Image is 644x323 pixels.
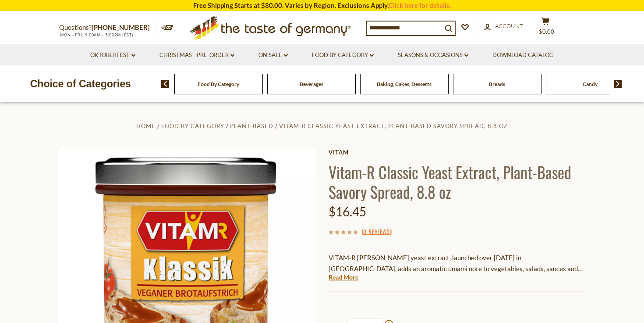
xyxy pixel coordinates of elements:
[161,80,170,88] img: previous arrow
[136,122,156,129] a: Home
[230,122,273,129] a: Plant-Based
[363,227,390,237] a: 0 Reviews
[614,80,622,88] img: next arrow
[92,23,150,31] a: [PHONE_NUMBER]
[59,22,156,33] p: Questions?
[329,162,585,201] h1: Vitam-R Classic Yeast Extract, Plant-Based Savory Spread, 8.8 oz
[198,81,239,87] a: Food By Category
[539,28,554,35] span: $0.00
[312,50,374,60] a: Food By Category
[492,50,554,60] a: Download Catalog
[398,50,468,60] a: Seasons & Occasions
[329,204,366,219] span: $16.45
[583,81,598,87] a: Candy
[532,17,559,39] button: $0.00
[495,22,523,29] span: Account
[361,227,392,236] span: ( )
[300,81,323,87] a: Beverages
[329,252,585,274] p: VITAM-R [PERSON_NAME] yeast extract, launched over [DATE] in [GEOGRAPHIC_DATA], adds an aromatic ...
[59,32,134,37] span: MON - FRI, 9:00AM - 5:00PM (EST)
[377,81,432,87] a: Baking, Cakes, Desserts
[258,50,288,60] a: On Sale
[159,50,234,60] a: Christmas - PRE-ORDER
[90,50,135,60] a: Oktoberfest
[161,122,224,129] a: Food By Category
[484,22,523,31] a: Account
[489,81,505,87] a: Breads
[389,1,451,9] a: Click here for details.
[329,149,585,156] a: Vitam
[329,273,358,282] a: Read More
[279,122,508,129] a: Vitam-R Classic Yeast Extract, Plant-Based Savory Spread, 8.8 oz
